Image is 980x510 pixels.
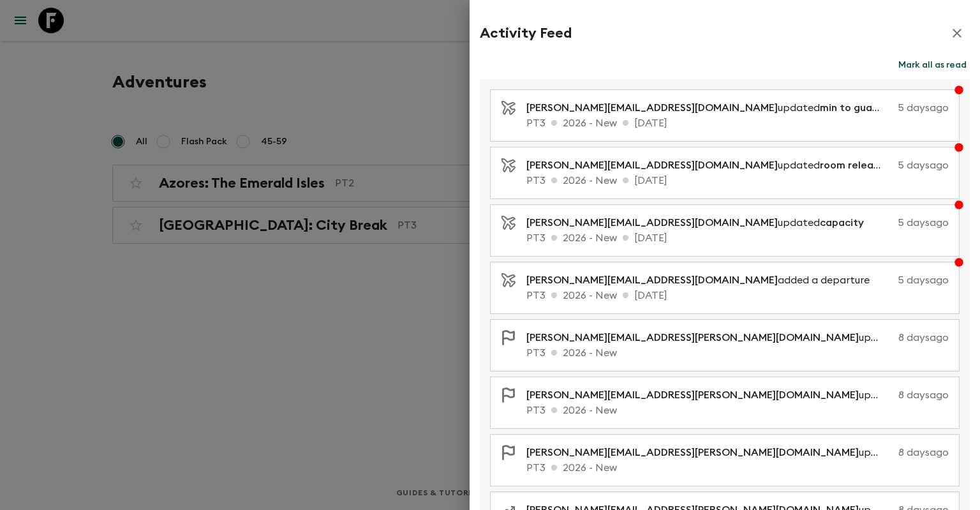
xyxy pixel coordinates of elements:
span: [PERSON_NAME][EMAIL_ADDRESS][PERSON_NAME][DOMAIN_NAME] [526,390,859,400]
p: PT3 2026 - New [526,460,949,476]
p: updated activity [526,330,893,345]
p: 5 days ago [898,100,949,116]
p: PT3 2026 - New [526,345,949,361]
span: room release days [820,160,910,170]
p: updated activity [526,387,893,403]
p: 8 days ago [898,387,949,403]
p: added a departure [526,273,880,288]
p: updated [526,100,893,116]
span: capacity [820,218,864,228]
p: updated [526,215,874,230]
span: [PERSON_NAME][EMAIL_ADDRESS][PERSON_NAME][DOMAIN_NAME] [526,333,859,343]
p: 8 days ago [898,445,949,460]
p: 8 days ago [898,330,949,345]
span: [PERSON_NAME][EMAIL_ADDRESS][DOMAIN_NAME] [526,275,778,285]
p: PT3 2026 - New [526,403,949,418]
span: min to guarantee [820,103,906,113]
p: PT3 2026 - New [DATE] [526,288,949,303]
p: updated [526,158,893,173]
h2: Activity Feed [480,25,572,41]
p: PT3 2026 - New [DATE] [526,173,949,188]
p: updated activity [526,445,893,460]
span: [PERSON_NAME][EMAIL_ADDRESS][DOMAIN_NAME] [526,218,778,228]
button: Mark all as read [895,56,970,74]
span: [PERSON_NAME][EMAIL_ADDRESS][DOMAIN_NAME] [526,160,778,170]
p: PT3 2026 - New [DATE] [526,116,949,131]
p: 5 days ago [885,273,949,288]
span: [PERSON_NAME][EMAIL_ADDRESS][DOMAIN_NAME] [526,103,778,113]
span: [PERSON_NAME][EMAIL_ADDRESS][PERSON_NAME][DOMAIN_NAME] [526,447,859,458]
p: 5 days ago [879,215,949,230]
p: 5 days ago [898,158,949,173]
p: PT3 2026 - New [DATE] [526,230,949,246]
